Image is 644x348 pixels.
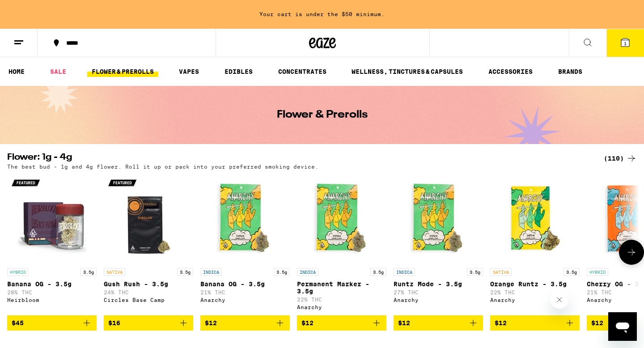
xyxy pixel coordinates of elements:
[200,268,222,276] p: INDICA
[394,315,483,331] button: Add to bag
[7,315,97,331] button: Add to bag
[297,174,386,315] a: Open page for Permanent Marker - 3.5g from Anarchy
[87,66,158,77] a: FLOWER & PREROLLS
[490,280,580,288] p: Orange Runtz - 3.5g
[398,319,410,327] span: $12
[394,289,483,295] p: 27% THC
[7,174,97,315] a: Open page for Banana OG - 3.5g from Heirbloom
[205,319,217,327] span: $12
[104,174,193,315] a: Open page for Gush Rush - 3.5g from Circles Base Camp
[297,297,386,302] p: 22% THC
[200,315,290,331] button: Add to bag
[490,297,580,303] div: Anarchy
[4,66,29,77] a: HOME
[277,110,368,120] h1: Flower & Prerolls
[200,174,290,315] a: Open page for Banana OG - 3.5g from Anarchy
[297,304,386,310] div: Anarchy
[490,289,580,295] p: 22% THC
[200,174,290,263] img: Anarchy - Banana OG - 3.5g
[177,268,193,276] p: 3.5g
[591,319,603,327] span: $12
[606,29,644,57] button: 1
[394,268,415,276] p: INDICA
[297,280,386,295] p: Permanent Marker - 3.5g
[624,41,627,46] span: 1
[297,268,318,276] p: INDICA
[104,315,193,331] button: Add to bag
[80,268,97,276] p: 3.5g
[46,66,71,77] a: SALE
[200,289,290,295] p: 21% THC
[7,153,593,164] h2: Flower: 1g - 4g
[104,268,125,276] p: SATIVA
[104,297,193,303] div: Circles Base Camp
[7,297,97,303] div: Heirbloom
[104,174,193,263] img: Circles Base Camp - Gush Rush - 3.5g
[12,319,24,327] span: $45
[5,6,64,13] span: Hi. Need any help?
[347,66,467,77] a: WELLNESS, TINCTURES & CAPSULES
[490,174,580,263] img: Anarchy - Orange Runtz - 3.5g
[490,315,580,331] button: Add to bag
[394,174,483,315] a: Open page for Runtz Mode - 3.5g from Anarchy
[563,268,580,276] p: 3.5g
[274,268,290,276] p: 3.5g
[200,280,290,288] p: Banana OG - 3.5g
[490,268,512,276] p: SATIVA
[108,319,120,327] span: $16
[551,291,568,309] iframe: Close message
[484,66,537,77] a: ACCESSORIES
[467,268,483,276] p: 3.5g
[200,297,290,303] div: Anarchy
[394,174,483,263] img: Anarchy - Runtz Mode - 3.5g
[297,315,386,331] button: Add to bag
[7,268,29,276] p: HYBRID
[297,174,386,263] img: Anarchy - Permanent Marker - 3.5g
[7,164,318,170] p: The best bud - 1g and 4g flower. Roll it up or pack into your preferred smoking device.
[301,319,314,327] span: $12
[7,289,97,295] p: 28% THC
[495,319,507,327] span: $12
[608,312,637,341] iframe: Button to launch messaging window
[490,174,580,315] a: Open page for Orange Runtz - 3.5g from Anarchy
[274,66,331,77] a: CONCENTRATES
[554,66,587,77] a: BRANDS
[7,174,97,263] img: Heirbloom - Banana OG - 3.5g
[587,268,608,276] p: HYBRID
[174,66,203,77] a: VAPES
[104,280,193,288] p: Gush Rush - 3.5g
[604,153,637,164] a: (110)
[104,289,193,295] p: 24% THC
[220,66,257,77] a: EDIBLES
[7,280,97,288] p: Banana OG - 3.5g
[394,280,483,288] p: Runtz Mode - 3.5g
[370,268,386,276] p: 3.5g
[394,297,483,303] div: Anarchy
